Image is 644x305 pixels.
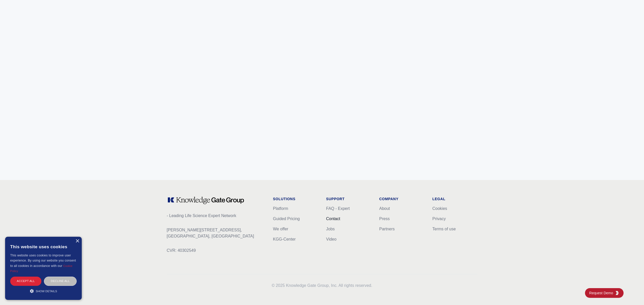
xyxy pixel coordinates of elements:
a: Video [326,237,337,241]
span: This website uses cookies to improve user experience. By using our website you consent to all coo... [10,254,76,268]
span: © [272,283,275,288]
h1: Support [326,196,371,201]
h1: Legal [432,196,477,201]
a: About [379,206,390,211]
p: [PERSON_NAME][STREET_ADDRESS], [GEOGRAPHIC_DATA], [GEOGRAPHIC_DATA] [167,227,265,239]
a: Contact [326,217,340,221]
div: Decline all [44,277,77,286]
img: KGG [615,291,619,295]
span: Show details [36,290,57,293]
p: CVR: 40302549 [167,247,265,254]
a: Cookies [432,206,447,211]
div: This website uses cookies [10,241,77,253]
a: Jobs [326,227,335,231]
div: Show details [10,288,77,293]
a: Cookie Policy [10,264,73,273]
a: FAQ - Expert [326,206,350,211]
a: Guided Pricing [273,217,300,221]
a: KGG-Center [273,237,296,241]
a: Request DemoKGG [585,288,624,298]
a: Press [379,217,390,221]
a: Platform [273,206,288,211]
iframe: Chat Widget [618,280,644,305]
a: We offer [273,227,288,231]
a: Privacy [432,217,446,221]
div: Accept all [10,277,41,286]
a: Terms of use [432,227,456,231]
h1: Company [379,196,424,201]
p: 2025 Knowledge Gate Group, Inc. All rights reserved. [167,283,477,289]
h1: Solutions [273,196,318,201]
p: - Leading Life Science Expert Network [167,213,265,219]
div: Chat-widget [618,280,644,305]
div: Close [75,239,79,243]
span: Request Demo [589,290,615,296]
a: Partners [379,227,395,231]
